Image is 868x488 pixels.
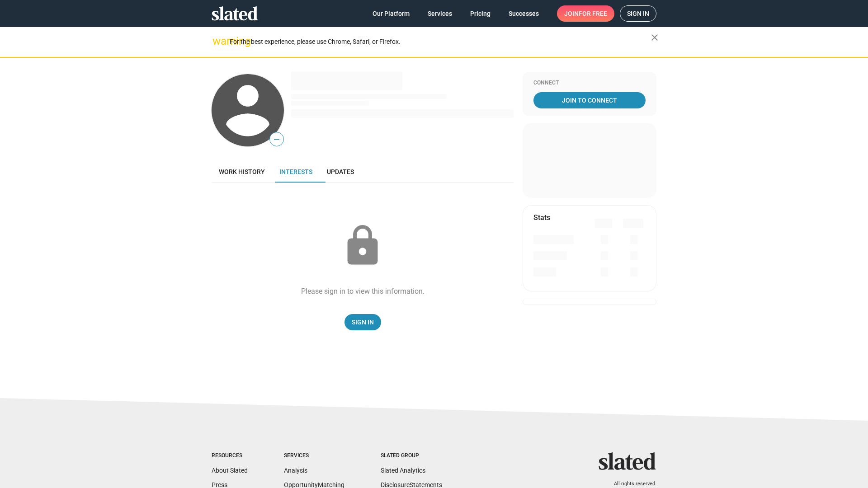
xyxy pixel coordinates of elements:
[373,5,410,22] span: Our Platform
[564,5,607,22] span: Join
[327,168,354,175] span: Updates
[352,314,374,330] span: Sign In
[212,452,248,460] div: Resources
[381,452,442,460] div: Slated Group
[212,36,223,47] mat-icon: warning
[219,168,265,175] span: Work history
[212,161,272,183] a: Work history
[535,92,644,108] span: Join To Connect
[301,286,425,296] div: Please sign in to view this information.
[620,5,656,22] a: Sign in
[272,161,320,183] a: Interests
[320,161,361,183] a: Updates
[533,80,646,87] div: Connect
[270,134,283,145] span: —
[428,5,452,22] span: Services
[509,5,539,22] span: Successes
[340,223,385,268] mat-icon: lock
[284,467,307,474] a: Analysis
[649,32,660,43] mat-icon: close
[627,6,649,21] span: Sign in
[230,36,651,48] div: For the best experience, please use Chrome, Safari, or Firefox.
[212,467,248,474] a: About Slated
[365,5,417,22] a: Our Platform
[420,5,459,22] a: Services
[533,213,550,222] mat-card-title: Stats
[381,467,425,474] a: Slated Analytics
[470,5,491,22] span: Pricing
[344,314,381,330] a: Sign In
[557,5,614,22] a: Joinfor free
[579,5,607,22] span: for free
[284,452,344,460] div: Services
[533,92,646,108] a: Join To Connect
[463,5,498,22] a: Pricing
[501,5,546,22] a: Successes
[279,168,312,175] span: Interests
